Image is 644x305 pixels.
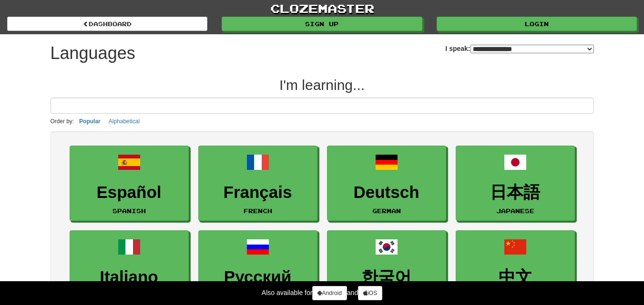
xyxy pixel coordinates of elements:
h3: Deutsch [332,183,441,202]
small: Japanese [496,207,534,214]
small: Spanish [112,207,146,214]
select: I speak: [470,45,594,53]
a: EspañolSpanish [70,146,189,221]
button: Alphabetical [106,116,143,127]
h3: Español [75,183,184,202]
h3: 中文 [461,268,570,286]
button: Popular [76,116,103,127]
h3: 日本語 [461,183,570,202]
a: iOS [358,286,382,300]
a: Android [312,286,347,300]
h3: 한국어 [332,268,441,286]
a: Login [437,17,637,31]
h2: I'm learning... [51,77,594,93]
small: Order by: [51,118,74,125]
small: German [372,207,401,214]
label: I speak: [445,44,593,53]
small: French [244,207,272,214]
a: FrançaisFrench [198,146,317,221]
a: 日本語Japanese [456,146,575,221]
a: DeutschGerman [327,146,446,221]
h3: Français [204,183,312,202]
h1: Languages [51,44,135,63]
a: dashboard [7,17,207,31]
h3: Русский [204,268,312,286]
a: Sign up [222,17,422,31]
h3: Italiano [75,268,184,286]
